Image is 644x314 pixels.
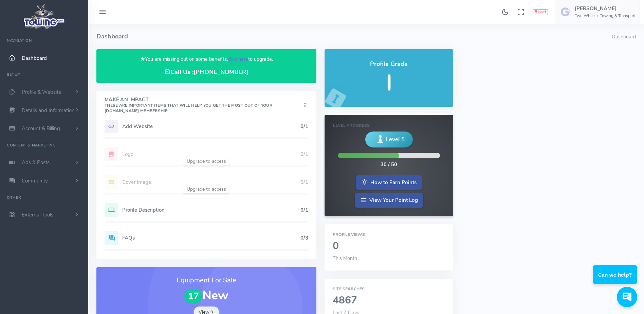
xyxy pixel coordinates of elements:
[333,71,445,95] h5: I
[122,235,300,241] h5: FAQs
[333,232,445,237] h6: Profile Views
[355,193,423,208] a: View Your Point Log
[105,103,272,114] small: These are important items that will help you get the most out of your [DOMAIN_NAME] Membership
[122,207,300,213] h5: Profile Description
[228,56,248,63] a: click here
[612,33,636,41] li: Dashboard
[560,6,571,17] img: user-image
[22,107,75,114] span: Details and Information
[105,55,308,63] p: You are missing out on some benefits, to upgrade.
[333,61,445,68] h4: Profile Grade
[105,97,301,114] h4: Make An Impact
[22,125,60,132] span: Account & Billing
[22,211,53,218] span: External Tools
[356,175,422,190] a: How to Earn Points
[333,295,445,306] h2: 4867
[194,68,249,76] a: [PHONE_NUMBER]
[22,177,48,184] span: Community
[22,89,61,95] span: Profile & Website
[333,255,357,262] span: This Month
[105,69,308,76] h4: Call Us :
[96,24,612,49] h4: Dashboard
[588,246,644,314] iframe: Conversations
[300,235,308,241] h5: 0/3
[184,290,203,303] span: 17
[386,135,405,144] span: Level 5
[105,289,308,303] h1: New
[533,9,548,15] button: Report
[575,6,636,11] h5: [PERSON_NAME]
[381,161,397,169] div: 30 / 50
[22,55,47,62] span: Dashboard
[300,124,308,129] h5: 0/1
[21,2,67,31] img: logo
[122,124,300,129] h5: Add Website
[22,159,50,166] span: Ads & Posts
[333,287,445,291] h6: Site Searches
[333,241,445,252] h2: 0
[300,207,308,213] h5: 0/1
[333,123,445,128] h6: Level Progress
[575,14,636,18] h6: Two Wheel + Towing & Transport
[105,275,308,285] h3: Equipment For Sale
